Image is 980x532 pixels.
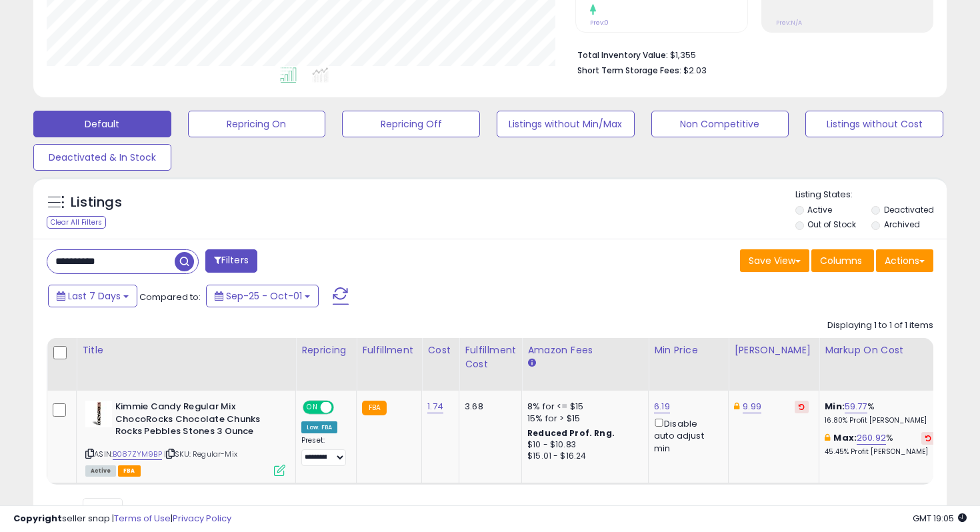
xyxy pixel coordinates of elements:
[807,219,856,230] label: Out of Stock
[577,65,681,76] b: Short Term Storage Fees:
[342,111,480,137] button: Repricing Off
[734,343,813,357] div: [PERSON_NAME]
[71,193,122,212] h5: Listings
[811,249,874,272] button: Columns
[827,319,933,332] div: Displaying 1 to 1 of 1 items
[497,111,635,137] button: Listings without Min/Max
[876,249,933,272] button: Actions
[527,427,615,439] b: Reduced Prof. Rng.
[13,513,231,525] div: seller snap | |
[427,343,453,357] div: Cost
[825,447,935,457] p: 45.45% Profit [PERSON_NAME]
[825,400,845,413] b: Min:
[527,343,643,357] div: Amazon Fees
[362,401,387,415] small: FBA
[825,432,935,457] div: %
[48,285,137,307] button: Last 7 Days
[205,249,257,273] button: Filters
[85,401,112,427] img: 41d0ByzxS+L._SL40_.jpg
[114,512,171,525] a: Terms of Use
[845,400,867,413] a: 59.77
[113,449,162,460] a: B087ZYM9BP
[807,204,832,215] label: Active
[833,431,857,444] b: Max:
[683,64,707,77] span: $2.03
[740,249,809,272] button: Save View
[825,401,935,425] div: %
[825,343,940,357] div: Markup on Cost
[13,512,62,525] strong: Copyright
[654,343,723,357] div: Min Price
[33,111,171,137] button: Default
[776,19,802,27] small: Prev: N/A
[82,343,290,357] div: Title
[188,111,326,137] button: Repricing On
[68,289,121,303] span: Last 7 Days
[654,416,718,455] div: Disable auto adjust min
[33,144,171,171] button: Deactivated & In Stock
[465,401,511,413] div: 3.68
[465,343,516,371] div: Fulfillment Cost
[301,421,337,433] div: Low. FBA
[577,49,668,61] b: Total Inventory Value:
[427,400,443,413] a: 1.74
[57,503,153,515] span: Show: entries
[164,449,237,459] span: | SKU: Regular-Mix
[884,204,934,215] label: Deactivated
[115,401,277,441] b: Kimmie Candy Regular Mix ChocoRocks Chocolate Chunks Rocks Pebbles Stones 3 Ounce
[825,416,935,425] p: 16.80% Profit [PERSON_NAME]
[47,216,106,229] div: Clear All Filters
[805,111,943,137] button: Listings without Cost
[206,285,319,307] button: Sep-25 - Oct-01
[527,401,638,413] div: 8% for <= $15
[820,254,862,267] span: Columns
[577,46,923,62] li: $1,355
[819,338,946,391] th: The percentage added to the cost of goods (COGS) that forms the calculator for Min & Max prices.
[857,431,886,445] a: 260.92
[527,451,638,462] div: $15.01 - $16.24
[85,465,116,477] span: All listings currently available for purchase on Amazon
[884,219,920,230] label: Archived
[527,413,638,425] div: 15% for > $15
[527,439,638,451] div: $10 - $10.83
[743,400,761,413] a: 9.99
[913,512,967,525] span: 2025-10-9 19:05 GMT
[85,401,285,475] div: ASIN:
[362,343,416,357] div: Fulfillment
[301,436,346,466] div: Preset:
[139,291,201,303] span: Compared to:
[118,465,141,477] span: FBA
[795,189,947,201] p: Listing States:
[304,402,321,413] span: ON
[651,111,789,137] button: Non Competitive
[654,400,670,413] a: 6.19
[590,19,609,27] small: Prev: 0
[332,402,353,413] span: OFF
[226,289,302,303] span: Sep-25 - Oct-01
[173,512,231,525] a: Privacy Policy
[527,357,535,369] small: Amazon Fees.
[301,343,351,357] div: Repricing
